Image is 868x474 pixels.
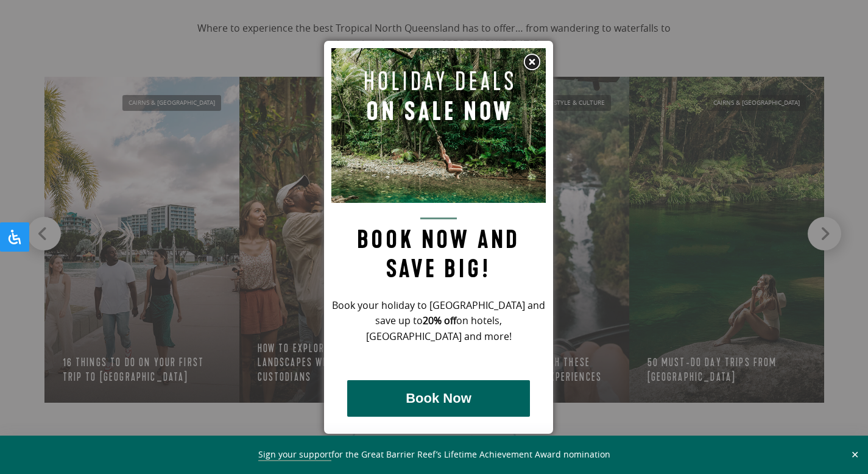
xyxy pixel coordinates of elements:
img: Pop up image for Holiday Packages [331,48,546,203]
button: Book Now [347,380,530,417]
span: for the Great Barrier Reef’s Lifetime Achievement Award nomination [258,448,610,461]
h2: Book now and save big! [331,218,546,284]
a: Sign your support [258,448,331,461]
button: Close [848,449,862,460]
svg: Open Accessibility Panel [7,230,22,244]
strong: 20% off [423,314,456,327]
img: Close [523,53,541,71]
p: Book your holiday to [GEOGRAPHIC_DATA] and save up to on hotels, [GEOGRAPHIC_DATA] and more! [331,298,546,345]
